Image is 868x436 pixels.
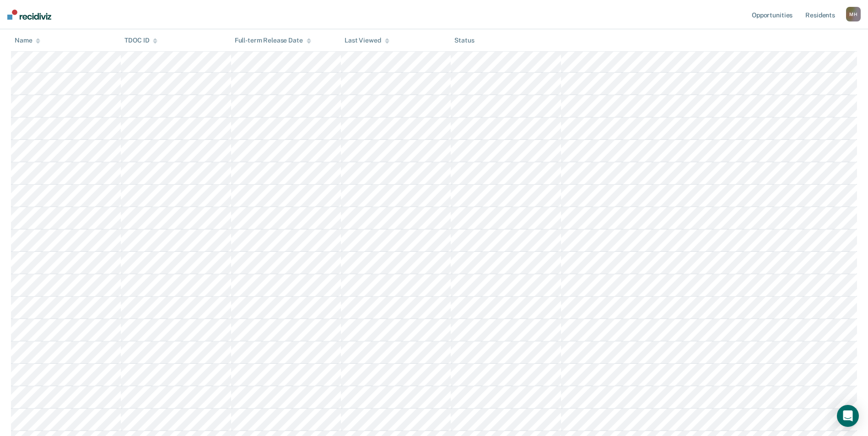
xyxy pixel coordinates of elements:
[846,7,861,21] button: MH
[454,37,474,44] div: Status
[846,7,861,21] div: M H
[235,37,311,44] div: Full-term Release Date
[7,10,51,20] img: Recidiviz
[345,37,389,44] div: Last Viewed
[15,37,40,44] div: Name
[124,37,157,44] div: TDOC ID
[837,405,859,427] div: Open Intercom Messenger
